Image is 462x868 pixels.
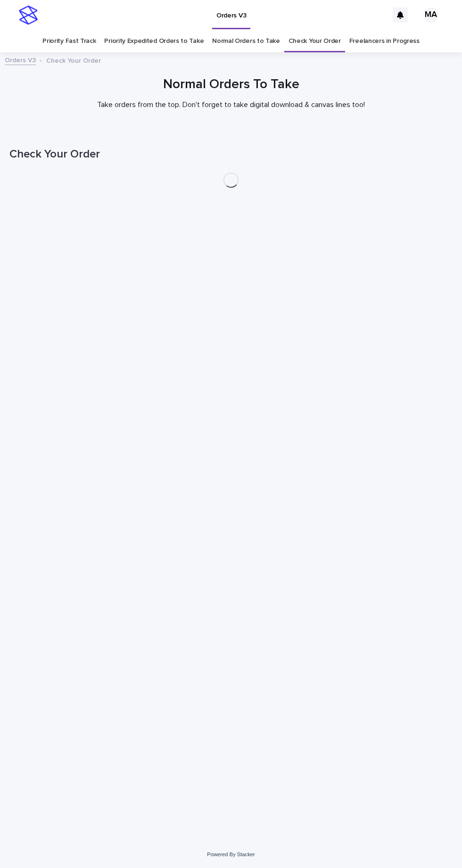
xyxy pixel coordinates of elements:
[42,30,96,52] a: Priority Fast Track
[42,100,420,109] p: Take orders from the top. Don't forget to take digital download & canvas lines too!
[9,148,453,161] h1: Check Your Order
[104,30,204,52] a: Priority Expedited Orders to Take
[207,851,255,857] a: Powered By Stacker
[423,8,438,23] div: MA
[349,30,420,52] a: Freelancers in Progress
[46,55,101,65] p: Check Your Order
[289,30,341,52] a: Check Your Order
[9,77,453,93] h1: Normal Orders To Take
[212,30,280,52] a: Normal Orders to Take
[5,54,36,65] a: Orders V3
[19,6,38,25] img: stacker-logo-s-only.png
